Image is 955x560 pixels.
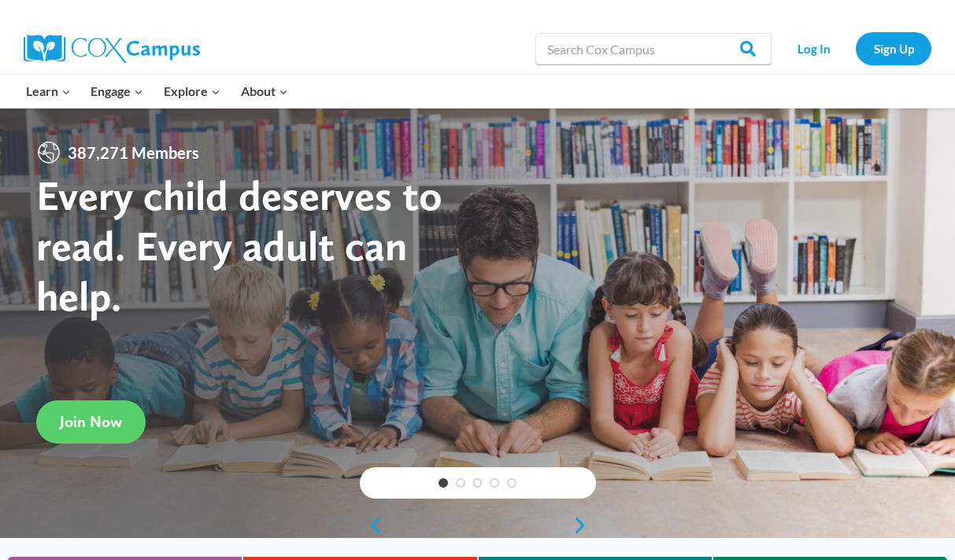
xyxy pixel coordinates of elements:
[856,32,931,64] a: Sign Up
[456,478,465,488] a: 2
[360,516,383,535] a: previous
[241,81,288,101] span: About
[779,32,848,64] a: Log In
[473,478,483,488] a: 3
[507,478,516,488] a: 5
[36,400,146,444] a: Join Now
[164,81,220,101] span: Explore
[24,35,200,63] img: Cox Campus
[16,75,298,108] nav: Primary Navigation
[572,516,596,535] a: next
[61,140,205,165] span: 387,271 Members
[535,33,772,64] input: Search Cox Campus
[360,510,596,541] div: content slider buttons
[779,32,931,64] nav: Secondary Navigation
[439,478,448,488] a: 1
[60,412,122,431] span: Join Now
[490,478,499,488] a: 4
[36,170,442,320] strong: Every child deserves to read. Every adult can help.
[91,81,143,101] span: Engage
[26,81,71,101] span: Learn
